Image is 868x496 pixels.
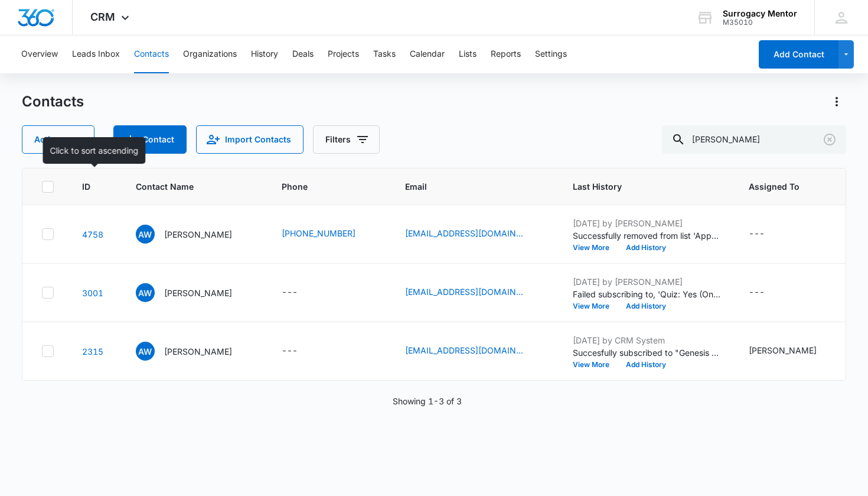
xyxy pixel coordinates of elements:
[282,286,298,300] div: ---
[136,225,253,244] div: Contact Name - Ashley Williams - Select to Edit Field
[618,244,674,251] button: Add History
[164,287,232,299] p: [PERSON_NAME]
[405,227,544,241] div: Email - MsWilliams.0917@gmail.com - Select to Edit Field
[82,229,103,239] a: Navigate to contact details page for Ashley Williams
[373,35,396,73] button: Tasks
[282,344,298,358] div: ---
[43,137,146,164] div: Click to sort ascending
[282,286,319,300] div: Phone - - Select to Edit Field
[573,288,720,300] p: Failed subscribing to, 'Quiz: Yes (Ongoing) - recreated 7/15'.
[749,227,765,241] div: ---
[82,288,103,298] a: Navigate to contact details page for Ashley Williams
[183,35,237,73] button: Organizations
[136,342,155,361] span: AW
[573,180,703,193] span: Last History
[196,125,304,154] button: Import Contacts
[749,227,786,241] div: Assigned To - - Select to Edit Field
[282,180,360,193] span: Phone
[749,344,817,356] div: [PERSON_NAME]
[313,125,380,154] button: Filters
[749,344,838,358] div: Assigned To - Carey Flamer-Powell - Select to Edit Field
[136,180,236,193] span: Contact Name
[405,180,527,193] span: Email
[491,35,521,73] button: Reports
[535,35,567,73] button: Settings
[164,228,232,241] p: [PERSON_NAME]
[749,180,821,193] span: Assigned To
[573,361,618,368] button: View More
[573,275,720,288] p: [DATE] by [PERSON_NAME]
[459,35,477,73] button: Lists
[405,344,544,358] div: Email - ashleychambers24@gmail.com - Select to Edit Field
[136,342,253,361] div: Contact Name - Ashley Williams - Select to Edit Field
[749,286,786,300] div: Assigned To - - Select to Edit Field
[618,361,674,368] button: Add History
[393,395,462,407] p: Showing 1-3 of 3
[405,227,523,239] a: [EMAIL_ADDRESS][DOMAIN_NAME]
[282,344,319,358] div: Phone - - Select to Edit Field
[21,35,58,73] button: Overview
[251,35,278,73] button: History
[136,225,155,244] span: AW
[573,346,720,359] p: Succesfully subscribed to "Genesis DQ List".
[820,130,839,149] button: Clear
[292,35,314,73] button: Deals
[113,125,187,154] button: Add Contact
[405,344,523,356] a: [EMAIL_ADDRESS][DOMAIN_NAME]
[573,217,720,229] p: [DATE] by [PERSON_NAME]
[662,125,846,154] input: Search Contacts
[282,227,377,241] div: Phone - +19193964372 - Select to Edit Field
[410,35,445,73] button: Calendar
[749,286,765,300] div: ---
[723,9,797,18] div: account name
[72,35,120,73] button: Leads Inbox
[573,334,720,346] p: [DATE] by CRM System
[22,93,84,111] h1: Contacts
[573,244,618,251] button: View More
[573,303,618,310] button: View More
[827,92,846,111] button: Actions
[405,286,544,300] div: Email - awilliams31490@gmail.com - Select to Edit Field
[90,11,115,23] span: CRM
[22,125,94,154] button: Actions
[328,35,359,73] button: Projects
[82,180,90,193] span: ID
[164,345,232,358] p: [PERSON_NAME]
[136,283,155,302] span: AW
[723,18,797,27] div: account id
[759,40,838,69] button: Add Contact
[618,303,674,310] button: Add History
[573,229,720,242] p: Successfully removed from list 'App Leads Yes [DATE]'.
[405,286,523,298] a: [EMAIL_ADDRESS][DOMAIN_NAME]
[282,227,355,239] a: [PHONE_NUMBER]
[136,283,253,302] div: Contact Name - Ashley Williams - Select to Edit Field
[82,346,103,356] a: Navigate to contact details page for Ashley Williams
[134,35,169,73] button: Contacts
